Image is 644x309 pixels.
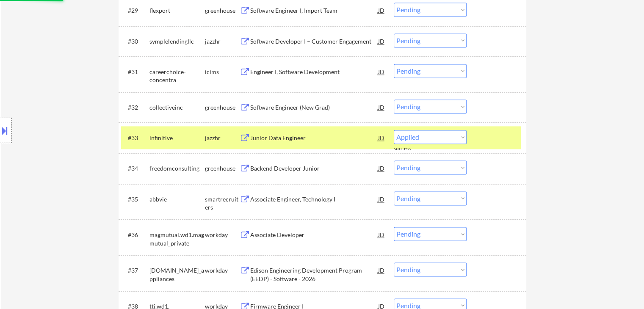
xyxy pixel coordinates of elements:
div: Engineer I, Software Development [250,68,378,76]
div: Edison Engineering Development Program (EEDP) - Software - 2026 [250,266,378,283]
div: jazzhr [205,134,240,142]
div: JD [377,33,386,49]
div: JD [377,160,386,176]
div: [DOMAIN_NAME]_appliances [149,266,205,283]
div: workday [205,266,240,275]
div: JD [377,262,386,278]
div: JD [377,227,386,242]
div: Associate Engineer, Technology I [250,195,378,204]
div: JD [377,3,386,18]
div: careerchoice-concentra [149,68,205,84]
div: JD [377,99,386,115]
div: greenhouse [205,164,240,173]
div: success [394,145,428,152]
div: greenhouse [205,103,240,112]
div: JD [377,130,386,145]
div: collectiveinc [149,103,205,112]
div: abbvie [149,195,205,204]
div: JD [377,191,386,207]
div: greenhouse [205,6,240,15]
div: Software Developer I – Customer Engagement [250,37,378,46]
div: #30 [128,37,143,46]
div: freedomconsulting [149,164,205,173]
div: infinitive [149,134,205,142]
div: Backend Developer Junior [250,164,378,173]
div: JD [377,64,386,79]
div: icims [205,68,240,76]
div: flexport [149,6,205,15]
div: Junior Data Engineer [250,134,378,142]
div: Software Engineer (New Grad) [250,103,378,112]
div: Associate Developer [250,231,378,239]
div: #36 [128,231,143,239]
div: Software Engineer I, Import Team [250,6,378,15]
div: magmutual.wd1.magmutual_private [149,231,205,247]
div: #29 [128,6,143,15]
div: jazzhr [205,37,240,46]
div: workday [205,231,240,239]
div: symplelendingllc [149,37,205,46]
div: smartrecruiters [205,195,240,212]
div: #37 [128,266,143,275]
